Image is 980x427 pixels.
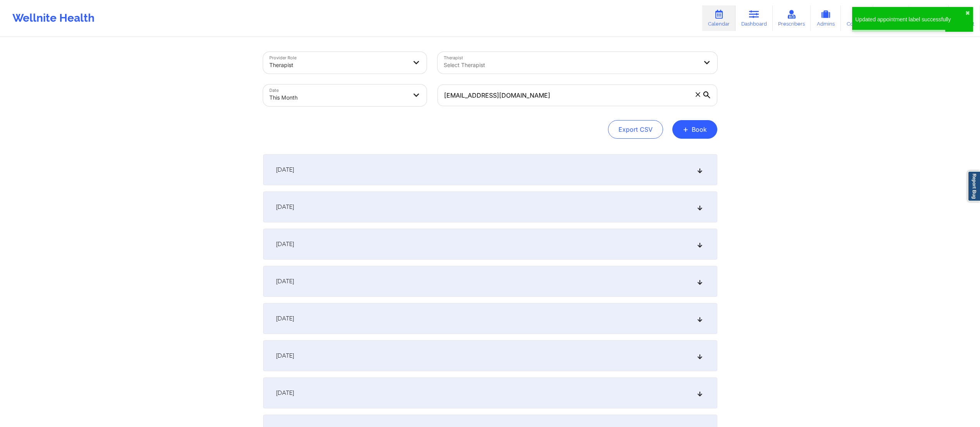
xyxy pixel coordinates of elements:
[965,10,970,16] button: close
[841,5,873,31] a: Coaches
[683,127,689,131] span: +
[773,5,811,31] a: Prescribers
[855,15,965,23] div: Updated appointment label successfully
[811,5,841,31] a: Admins
[276,240,294,248] span: [DATE]
[276,352,294,360] span: [DATE]
[276,203,294,211] span: [DATE]
[276,315,294,322] span: [DATE]
[702,5,735,31] a: Calendar
[968,171,980,201] a: Report Bug
[437,84,717,106] input: Search by patient email
[735,5,773,31] a: Dashboard
[276,166,294,174] span: [DATE]
[608,120,663,139] button: Export CSV
[269,89,407,106] div: This Month
[276,389,294,397] span: [DATE]
[276,277,294,285] span: [DATE]
[269,57,407,74] div: Therapist
[672,120,717,139] button: +Book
